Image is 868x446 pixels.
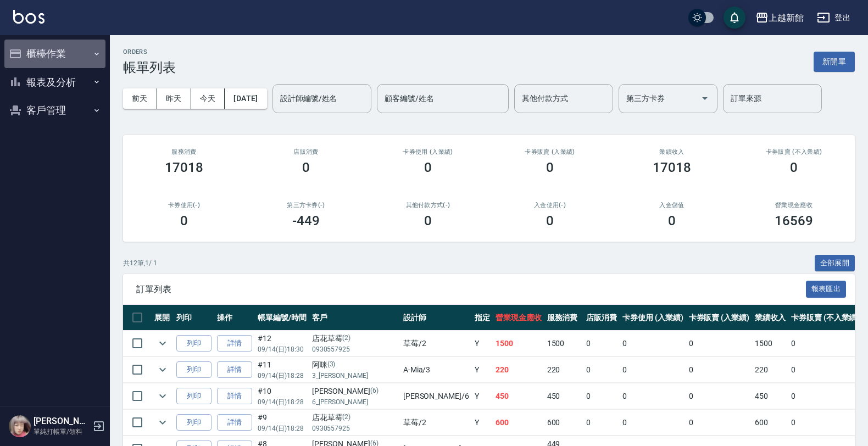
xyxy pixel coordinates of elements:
h5: [PERSON_NAME] [34,416,90,427]
th: 卡券使用 (入業績) [620,305,686,331]
h3: 0 [424,160,432,175]
div: 店花草霉 [312,412,398,423]
td: 600 [752,410,788,436]
p: 3_[PERSON_NAME] [312,371,398,381]
td: 0 [583,357,620,383]
h3: 17018 [653,160,691,175]
button: [DATE] [225,88,266,109]
td: 草莓 /2 [400,410,472,436]
td: 450 [493,383,544,409]
h2: 卡券使用 (入業績) [380,148,476,155]
button: 上越新館 [751,7,808,29]
p: 09/14 (日) 18:30 [258,344,307,354]
p: (6) [370,386,379,397]
button: expand row [154,388,171,404]
td: 450 [544,383,584,409]
td: #12 [255,331,309,356]
p: 單純打帳單/領料 [34,427,90,437]
h3: 0 [302,160,310,175]
th: 服務消費 [544,305,584,331]
button: 前天 [123,88,157,109]
td: 1500 [752,331,788,356]
td: 220 [544,357,584,383]
th: 客戶 [309,305,400,331]
div: 上越新館 [769,11,804,25]
td: 0 [788,331,862,356]
h3: 0 [180,213,188,228]
p: 6_[PERSON_NAME] [312,397,398,407]
td: 220 [493,357,544,383]
span: 訂單列表 [136,284,806,295]
td: Y [472,410,493,436]
h3: 服務消費 [136,148,232,155]
th: 帳單編號/時間 [255,305,309,331]
h3: -449 [292,213,320,228]
td: 0 [788,357,862,383]
button: 列印 [176,335,212,352]
p: (3) [327,359,336,371]
button: 昨天 [157,88,191,109]
h2: 其他付款方式(-) [380,202,476,209]
h2: 入金使用(-) [502,202,598,209]
td: 0 [583,383,620,409]
p: 09/14 (日) 18:28 [258,397,307,407]
td: 0 [686,410,753,436]
h3: 16569 [775,213,813,228]
td: Y [472,357,493,383]
a: 詳情 [217,414,252,431]
a: 詳情 [217,361,252,378]
td: #11 [255,357,309,383]
button: Open [696,90,714,107]
td: 0 [686,383,753,409]
th: 操作 [214,305,255,331]
td: 0 [620,331,686,356]
th: 設計師 [400,305,472,331]
td: 0 [620,410,686,436]
p: 09/14 (日) 18:28 [258,371,307,381]
h3: 17018 [165,160,203,175]
td: 草莓 /2 [400,331,472,356]
h3: 0 [424,213,432,228]
th: 業績收入 [752,305,788,331]
a: 詳情 [217,388,252,405]
div: 店花草霉 [312,333,398,344]
td: 0 [583,331,620,356]
th: 卡券販賣 (入業績) [686,305,753,331]
button: 登出 [813,8,855,28]
th: 卡券販賣 (不入業績) [788,305,862,331]
button: 報表匯出 [806,281,847,298]
h2: 卡券販賣 (入業績) [502,148,598,155]
a: 新開單 [814,56,855,66]
h3: 0 [668,213,676,228]
td: 220 [752,357,788,383]
td: 0 [788,410,862,436]
h2: 業績收入 [624,148,720,155]
p: 共 12 筆, 1 / 1 [123,258,157,268]
td: Y [472,383,493,409]
button: 列印 [176,414,212,431]
td: 1500 [544,331,584,356]
button: 客戶管理 [4,96,105,125]
td: 0 [620,357,686,383]
p: (2) [342,333,350,344]
p: 09/14 (日) 18:28 [258,423,307,433]
th: 營業現金應收 [493,305,544,331]
a: 報表匯出 [806,283,847,294]
td: 600 [493,410,544,436]
td: #9 [255,410,309,436]
div: 阿咪 [312,359,398,371]
td: 0 [686,331,753,356]
h2: 卡券販賣 (不入業績) [746,148,842,155]
button: save [724,7,745,29]
button: 櫃檯作業 [4,40,105,68]
td: 0 [583,410,620,436]
th: 店販消費 [583,305,620,331]
img: Person [9,415,31,437]
button: expand row [154,414,171,431]
h2: ORDERS [123,48,176,55]
td: 600 [544,410,584,436]
button: 今天 [191,88,225,109]
td: 0 [788,383,862,409]
td: 0 [686,357,753,383]
h3: 0 [546,213,554,228]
